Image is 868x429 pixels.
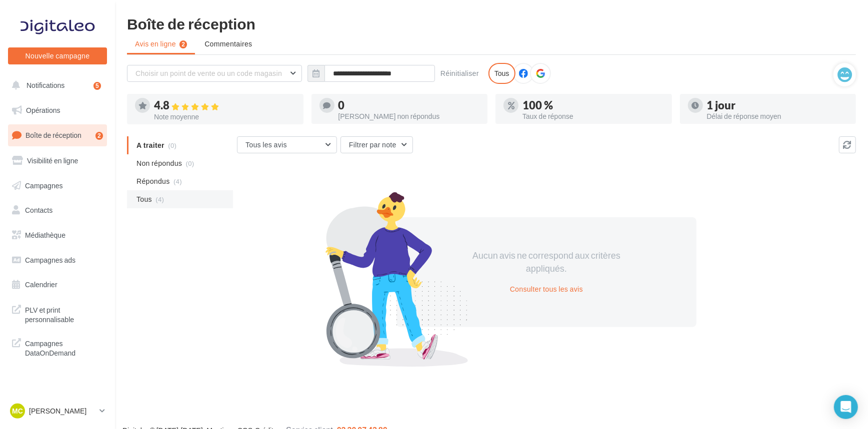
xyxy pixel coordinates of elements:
span: Tous [136,194,152,204]
a: Contacts [6,200,109,221]
a: Boîte de réception2 [6,124,109,146]
div: [PERSON_NAME] non répondus [338,113,480,120]
span: Campagnes ads [25,256,75,264]
div: 100 % [522,100,664,111]
a: Calendrier [6,274,109,295]
span: Notifications [26,81,64,89]
a: Campagnes DataOnDemand [6,333,109,362]
div: Note moyenne [154,113,295,120]
div: 1 jour [707,100,848,111]
div: Boîte de réception [127,16,856,31]
span: Tous les avis [245,140,287,149]
span: (4) [155,195,164,203]
span: Opérations [26,106,60,114]
a: Campagnes [6,175,109,196]
span: MC [12,406,23,416]
span: PLV et print personnalisable [25,303,103,325]
span: Boîte de réception [25,131,81,139]
span: (4) [173,177,182,185]
button: Filtrer par note [340,136,413,153]
span: Visibilité en ligne [27,156,78,165]
button: Tous les avis [237,136,337,153]
span: Commentaires [204,39,252,49]
div: Open Intercom Messenger [834,395,858,419]
span: Contacts [25,206,52,214]
span: Choisir un point de vente ou un code magasin [135,69,282,77]
div: 0 [338,100,480,111]
div: 5 [93,82,101,90]
div: Taux de réponse [522,113,664,120]
div: Délai de réponse moyen [707,113,848,120]
span: Campagnes [25,181,63,189]
div: 4.8 [154,100,295,111]
button: Notifications 5 [6,75,105,96]
div: Aucun avis ne correspond aux critères appliqués. [460,249,632,275]
span: Répondus [136,176,170,186]
span: Médiathèque [25,231,65,239]
a: Opérations [6,100,109,121]
a: Médiathèque [6,225,109,246]
a: MC [PERSON_NAME] [8,402,107,421]
span: Campagnes DataOnDemand [25,337,103,358]
a: PLV et print personnalisable [6,299,109,329]
div: Tous [488,63,515,84]
a: Campagnes ads [6,250,109,271]
button: Consulter tous les avis [506,283,587,295]
a: Visibilité en ligne [6,150,109,171]
span: Calendrier [25,280,57,289]
p: [PERSON_NAME] [29,406,95,416]
button: Choisir un point de vente ou un code magasin [127,65,302,82]
span: (0) [186,159,194,167]
button: Réinitialiser [436,67,483,79]
button: Nouvelle campagne [8,47,107,64]
div: 2 [95,132,103,140]
span: Non répondus [136,158,182,168]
